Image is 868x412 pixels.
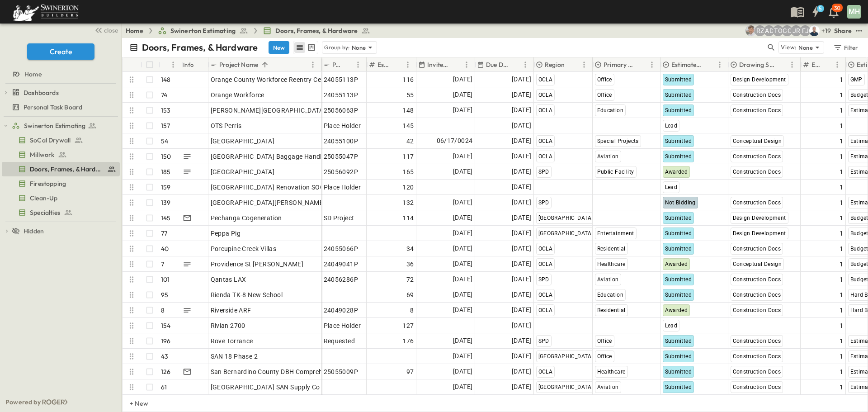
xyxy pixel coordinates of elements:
[263,26,370,35] a: Doors, Frames, & Hardware
[840,198,843,207] span: 1
[486,60,508,69] p: Due Date
[538,107,553,114] span: OCLA
[30,179,66,188] span: Firestopping
[733,76,786,83] span: Design Development
[181,57,208,72] div: Info
[854,25,864,36] button: test
[161,75,171,84] p: 148
[665,276,692,283] span: Submitted
[840,90,843,99] span: 1
[733,276,781,283] span: Construction Docs
[665,92,692,98] span: Submitted
[453,151,472,161] span: [DATE]
[211,137,275,146] span: [GEOGRAPHIC_DATA]
[211,90,264,99] span: Orange Workforce
[512,166,531,177] span: [DATE]
[324,152,359,161] span: 25055047P
[142,41,258,54] p: Doors, Frames, & Hardware
[161,352,168,361] p: 43
[126,26,143,35] a: Home
[324,275,359,284] span: 24056286P
[512,197,531,208] span: [DATE]
[830,41,861,54] button: Filter
[219,60,258,69] p: Project Name
[840,183,843,192] span: 1
[733,169,781,175] span: Construction Docs
[807,4,825,20] button: 5
[840,121,843,130] span: 1
[161,275,170,284] p: 101
[2,134,118,147] a: SoCal Drywall
[453,166,472,177] span: [DATE]
[840,137,843,146] span: 1
[324,306,359,315] span: 24049028P
[332,60,341,69] p: P-Code
[161,121,170,130] p: 157
[665,215,692,221] span: Submitted
[294,42,305,53] button: row view
[840,106,843,115] span: 1
[840,244,843,253] span: 1
[324,260,359,269] span: 24049041P
[211,336,253,346] span: Rove Torrance
[402,183,414,192] span: 120
[269,41,289,54] button: New
[211,290,283,299] span: Rienda TK-8 New School
[402,213,414,223] span: 114
[211,75,382,84] span: Orange County Workforce Reentry Center (OCWRE) - GMP
[597,107,624,114] span: Education
[665,338,692,344] span: Submitted
[27,43,94,60] button: Create
[832,59,843,70] button: Menu
[579,59,590,70] button: Menu
[324,121,361,130] span: Place Holder
[2,101,118,114] a: Personal Task Board
[402,198,414,207] span: 132
[402,321,414,330] span: 127
[161,167,171,176] p: 185
[787,59,797,70] button: Menu
[597,92,612,98] span: Office
[840,336,843,346] span: 1
[665,230,692,237] span: Submitted
[324,137,359,146] span: 24055100P
[427,60,449,69] p: Invite Date
[2,192,118,204] a: Clean-Up
[665,322,678,329] span: Lead
[773,25,783,36] div: Travis Osterloh (travis.osterloh@swinerton.com)
[2,163,118,175] a: Doors, Frames, & Hardware
[410,306,414,315] span: 8
[733,292,781,298] span: Construction Docs
[840,321,843,330] span: 1
[733,261,782,267] span: Conceptual Design
[811,60,820,69] p: Estimate Round
[211,152,358,161] span: [GEOGRAPHIC_DATA] Baggage Handling Systems
[512,182,531,192] span: [DATE]
[822,60,832,70] button: Sort
[846,4,862,19] button: MH
[275,26,358,35] span: Doors, Frames, & Hardware
[840,152,843,161] span: 1
[671,60,703,69] p: Estimate Status
[24,88,59,97] span: Dashboards
[850,76,863,83] span: GMP
[665,123,678,129] span: Lead
[512,336,531,346] span: [DATE]
[755,25,765,36] div: Robert Zeilinger (robert.zeilinger@swinerton.com)
[538,92,553,98] span: OCLA
[782,25,793,36] div: Gerrad Gerber (gerrad.gerber@swinerton.com)
[538,230,594,237] span: [GEOGRAPHIC_DATA]
[834,26,852,35] div: Share
[745,25,756,36] img: Aaron Anderson (aaron.anderson@swinerton.com)
[30,150,54,159] span: Millwork
[809,25,820,36] img: Brandon Norcutt (brandon.norcutt@swinerton.com)
[2,100,120,114] div: Personal Task Boardtest
[402,75,414,84] span: 116
[512,228,531,238] span: [DATE]
[453,197,472,208] span: [DATE]
[453,105,472,115] span: [DATE]
[791,25,802,36] div: Joshua Russell (joshua.russell@swinerton.com)
[597,169,634,175] span: Public Facility
[764,25,774,36] div: Alyssa De Robertis (aderoberti@swinerton.com)
[538,338,549,344] span: SPD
